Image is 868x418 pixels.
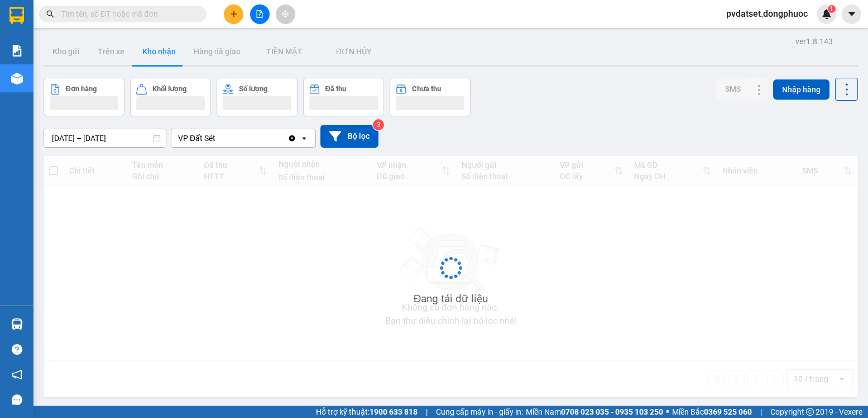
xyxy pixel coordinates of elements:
[303,78,384,116] button: Đã thu
[320,125,378,148] button: Bộ lọc
[414,290,488,307] div: Đang tải dữ liệu
[133,38,185,65] button: Kho nhận
[795,35,833,48] div: ver 1.8.143
[44,78,124,116] button: Đơn hàng
[46,10,54,18] span: search
[61,8,193,20] input: Tìm tên, số ĐT hoặc mã đơn
[12,394,22,405] span: message
[316,406,418,418] span: Hỗ trợ kỹ thuật:
[829,5,833,13] span: 1
[44,38,89,65] button: Kho gửi
[12,369,22,380] span: notification
[822,9,832,19] img: icon-new-feature
[828,5,836,13] sup: 1
[217,78,298,116] button: Số lượng
[760,406,762,418] span: |
[526,406,663,418] span: Miền Nam
[11,318,23,330] img: warehouse-icon
[773,79,829,100] button: Nhập hàng
[130,78,211,116] button: Khối lượng
[300,134,309,143] svg: open
[561,407,663,416] strong: 0708 023 035 - 0935 103 250
[666,410,669,414] span: ⚪️
[12,344,22,355] span: question-circle
[276,4,295,24] button: aim
[239,85,267,93] div: Số lượng
[373,119,384,130] sup: 3
[806,408,814,416] span: copyright
[325,85,346,93] div: Đã thu
[256,10,263,18] span: file-add
[281,10,289,18] span: aim
[44,129,166,147] input: Select a date range.
[370,407,418,416] strong: 1900 633 818
[11,73,23,84] img: warehouse-icon
[250,4,270,24] button: file-add
[672,406,752,418] span: Miền Bắc
[230,10,238,18] span: plus
[847,9,857,19] span: caret-down
[436,406,523,418] span: Cung cấp máy in - giấy in:
[336,47,372,56] span: ĐƠN HỦY
[412,85,441,93] div: Chưa thu
[717,7,817,21] span: pvdatset.dongphuoc
[266,47,303,56] span: TIỀN MẶT
[178,133,215,144] div: VP Đất Sét
[287,134,296,143] svg: Clear value
[11,45,23,57] img: solution-icon
[152,85,186,93] div: Khối lượng
[9,7,24,24] img: logo-vxr
[89,38,133,65] button: Trên xe
[66,85,97,93] div: Đơn hàng
[842,4,861,24] button: caret-down
[224,4,243,24] button: plus
[704,407,752,416] strong: 0369 525 060
[716,79,750,99] button: SMS
[185,38,250,65] button: Hàng đã giao
[426,406,428,418] span: |
[217,133,218,144] input: Selected VP Đất Sét.
[390,78,471,116] button: Chưa thu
